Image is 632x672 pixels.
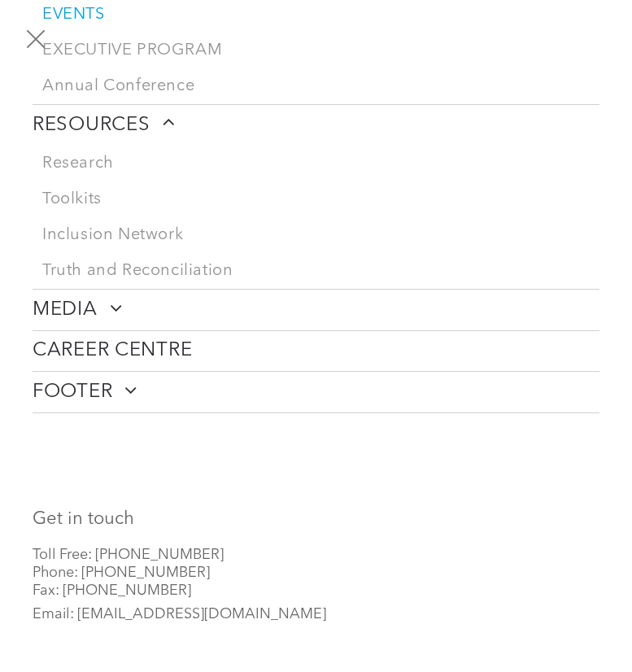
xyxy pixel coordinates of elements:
[33,548,224,562] span: Toll Free: [PHONE_NUMBER]
[42,41,222,60] span: EXECUTIVE PROGRAM
[42,76,194,96] span: Annual Conference
[33,290,599,330] a: MEDIA
[33,565,210,580] span: Phone: [PHONE_NUMBER]
[33,607,326,622] span: Email: [EMAIL_ADDRESS][DOMAIN_NAME]
[33,583,191,598] span: Fax: [PHONE_NUMBER]
[33,372,599,412] a: FOOTER
[42,154,114,173] span: Research
[33,68,599,104] a: Annual Conference
[33,33,599,68] a: EXECUTIVE PROGRAM
[33,510,134,528] font: Get in touch
[42,5,105,24] span: EVENTS
[33,253,599,289] a: Truth and Reconciliation
[33,146,599,181] a: Research
[33,105,599,146] a: RESOURCES
[33,181,599,217] a: Toolkits
[33,113,175,137] span: RESOURCES
[15,18,57,60] button: menu
[33,217,599,253] a: Inclusion Network
[42,225,183,245] span: Inclusion Network
[33,331,599,371] a: CAREER CENTRE
[42,261,233,281] span: Truth and Reconciliation
[42,190,102,209] span: Toolkits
